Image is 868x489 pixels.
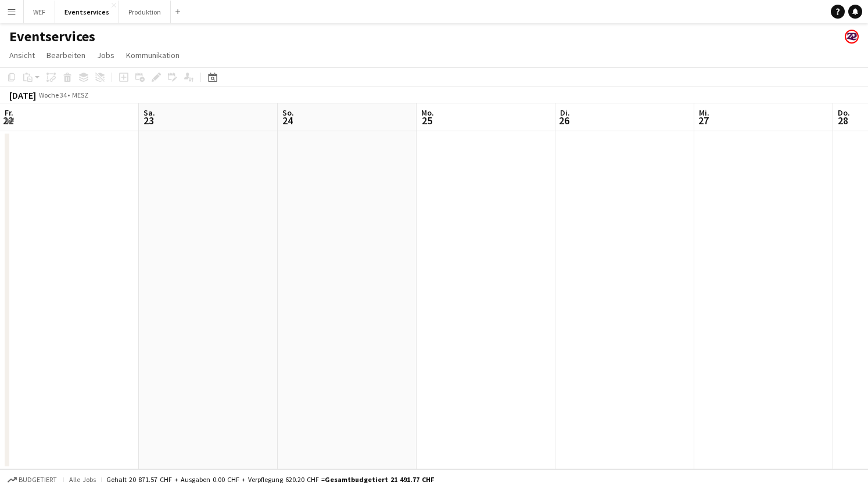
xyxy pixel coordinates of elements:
[5,48,40,63] a: Ansicht
[19,476,57,484] span: Budgetiert
[46,50,85,60] span: Bearbeiten
[3,114,13,127] span: 22
[838,107,850,118] span: Do.
[24,1,55,23] button: WEF
[699,107,709,118] span: Mi.
[142,114,155,127] span: 23
[9,28,95,45] h1: Eventservices
[97,50,114,60] span: Jobs
[560,107,570,118] span: Di.
[421,107,434,118] span: Mo.
[836,114,850,127] span: 28
[558,114,570,127] span: 26
[845,30,859,44] app-user-avatar: Team Zeitpol
[119,1,171,23] button: Produktion
[325,475,434,484] span: Gesamtbudgetiert 21 491.77 CHF
[419,114,434,127] span: 25
[38,91,67,99] span: Woche 34
[697,114,709,127] span: 27
[9,50,35,60] span: Ansicht
[42,48,90,63] a: Bearbeiten
[5,107,13,118] span: Fr.
[121,48,184,63] a: Kommunikation
[69,475,96,484] span: Alle Jobs
[144,107,155,118] span: Sa.
[6,473,59,486] button: Budgetiert
[55,1,119,23] button: Eventservices
[281,114,294,127] span: 24
[72,91,88,99] div: MESZ
[126,50,180,60] span: Kommunikation
[282,107,294,118] span: So.
[106,475,434,484] div: Gehalt 20 871.57 CHF + Ausgaben 0.00 CHF + Verpflegung 620.20 CHF =
[9,89,36,101] div: [DATE]
[92,48,119,63] a: Jobs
